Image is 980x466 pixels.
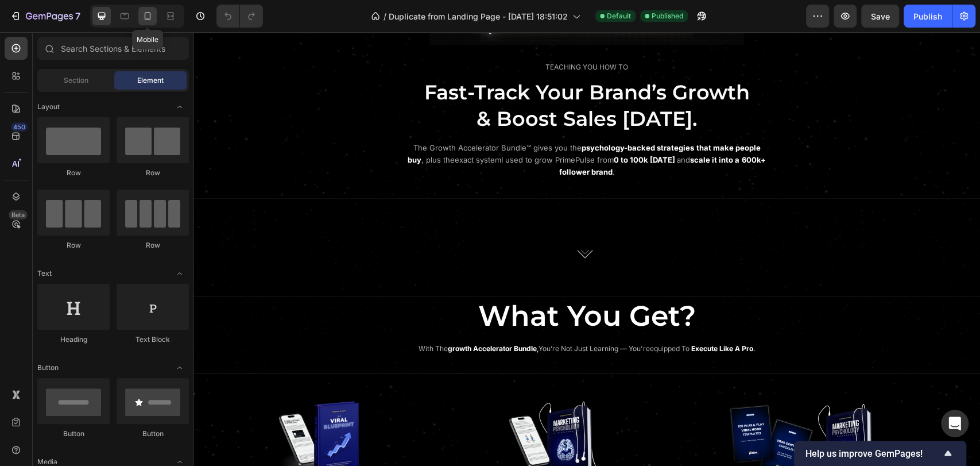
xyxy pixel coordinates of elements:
button: Show survey - Help us improve GemPages! [805,446,955,460]
div: Text Block [117,334,189,345]
span: and [482,123,497,132]
div: Beta [9,210,28,219]
button: Publish [904,5,952,28]
span: Save [871,11,890,21]
strong: growth accelerator bundle [254,312,343,321]
div: Button [37,429,110,439]
strong: scale it into a [497,123,546,132]
span: Element [137,75,164,86]
span: Help us improve GemPages! [805,448,941,459]
span: The Growth Accelerator Bundle™ gives you the [220,111,388,120]
div: Undo/Redo [216,5,263,28]
span: , [254,312,345,321]
div: Publish [913,10,942,22]
strong: 600k+ follower brand [366,123,573,144]
p: 7 [75,9,80,23]
span: Text [37,268,52,279]
span: Button [37,363,59,373]
div: Row [37,168,110,178]
span: Toggle open [171,264,189,283]
span: Section [64,75,88,86]
button: Save [861,5,899,28]
img: gempages_564718435615900434-d8b33a7d-2daa-4d61-acc3-6501061ae783.jpg [307,355,415,463]
span: What You Get? [285,267,502,301]
span: Toggle open [171,359,189,377]
span: you’re not just learning — you're [345,312,456,321]
span: Duplicate from Landing Page - [DATE] 18:51:02 [389,10,568,22]
div: Open Intercom Messenger [941,410,969,437]
iframe: Design area [193,32,980,466]
span: Layout [37,102,60,112]
span: . [496,312,561,321]
span: equipped to [456,312,496,321]
strong: 0 to 100k [DATE] [420,123,482,132]
span: Fast-Track Your Brand’s Growth [231,48,556,72]
span: Toggle open [171,98,189,116]
span: Published [652,11,683,21]
div: Heading [37,334,110,345]
span: & Boost Sales [DATE]. [283,74,504,99]
strong: psychology-backed strategies [388,111,501,120]
img: gempages_564718435615900434-091bd7c2-b299-4279-9b29-2b8990125396.gif [315,175,472,264]
div: Row [37,240,110,251]
strong: that make people buy [214,111,567,132]
span: / [384,10,386,22]
span: exact system [261,123,308,132]
span: , plus the [228,123,261,132]
img: gempages_564718435615900434-1101f084-2bf7-41e3-950a-61cbb914e5e3.jpg [524,363,695,460]
span: Default [607,11,631,21]
strong: execute like a pro [498,312,560,321]
div: 450 [11,122,28,132]
img: gempages_564718435615900434-86923f42-09e0-4058-90ea-376c0b397e2d.jpg [76,355,184,463]
div: Button [117,429,189,439]
div: Row [117,240,189,251]
input: Search Sections & Elements [37,37,189,60]
button: 7 [5,5,86,28]
div: Row [117,168,189,178]
span: . [419,135,421,144]
span: I used to grow PrimePulse from [308,123,420,132]
span: with the [225,312,254,321]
